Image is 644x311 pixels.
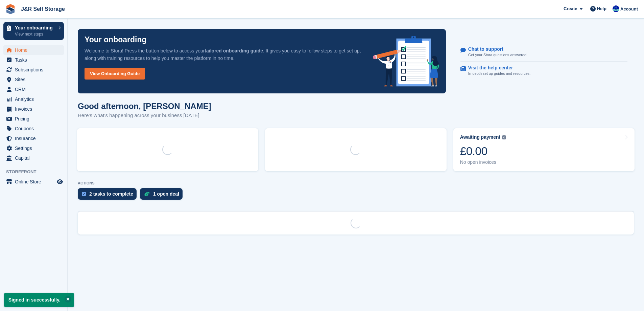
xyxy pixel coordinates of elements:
a: 2 tasks to complete [78,188,140,203]
div: 2 tasks to complete [89,191,133,197]
a: menu [3,124,64,133]
a: menu [3,75,64,84]
span: Account [620,6,638,13]
img: onboarding-info-6c161a55d2c0e0a8cae90662b2fe09162a5109e8cc188191df67fb4f79e88e88.svg [373,36,439,87]
div: No open invoices [460,159,506,165]
span: Storefront [6,169,67,175]
p: View next steps [15,31,55,37]
p: Chat to support [468,46,522,52]
p: Visit the help center [468,65,525,71]
span: Capital [15,153,55,163]
img: Steve Revell [613,5,619,12]
a: menu [3,134,64,143]
span: Insurance [15,134,55,143]
a: 1 open deal [140,188,186,203]
a: menu [3,94,64,104]
a: Awaiting payment £0.00 No open invoices [453,128,635,171]
span: Settings [15,143,55,153]
span: Help [597,5,606,12]
span: Home [15,45,55,55]
p: Here's what's happening across your business [DATE] [78,112,211,119]
div: £0.00 [460,144,506,158]
p: Welcome to Stora! Press the button below to access your . It gives you easy to follow steps to ge... [85,47,362,62]
span: Analytics [15,94,55,104]
img: icon-info-grey-7440780725fd019a000dd9b08b2336e03edf1995a4989e88bcd33f0948082b44.svg [502,135,506,139]
a: Chat to support Get your Stora questions answered. [460,43,627,62]
div: 1 open deal [153,191,179,197]
span: Online Store [15,177,55,186]
a: menu [3,143,64,153]
span: Invoices [15,104,55,114]
span: Coupons [15,124,55,133]
span: CRM [15,85,55,94]
h1: Good afternoon, [PERSON_NAME] [78,102,211,111]
p: Your onboarding [85,36,147,44]
img: task-75834270c22a3079a89374b754ae025e5fb1db73e45f91037f5363f120a921f8.svg [82,192,86,196]
strong: tailored onboarding guide [205,48,263,53]
span: Sites [15,75,55,84]
a: menu [3,177,64,186]
p: Your onboarding [15,25,55,30]
p: In-depth set up guides and resources. [468,71,531,76]
img: stora-icon-8386f47178a22dfd0bd8f6a31ec36ba5ce8667c1dd55bd0f319d3a0aa187defe.svg [5,4,16,14]
a: Preview store [56,178,64,186]
span: Tasks [15,55,55,65]
a: Visit the help center In-depth set up guides and resources. [460,62,627,80]
a: menu [3,45,64,55]
div: Awaiting payment [460,134,501,140]
a: menu [3,153,64,163]
span: Pricing [15,114,55,124]
img: deal-1b604bf984904fb50ccaf53a9ad4b4a5d6e5aea283cecdc64d6e3604feb123c2.svg [144,192,150,196]
span: Subscriptions [15,65,55,74]
p: Get your Stora questions answered. [468,52,527,58]
a: menu [3,104,64,114]
a: menu [3,114,64,124]
a: View Onboarding Guide [85,68,145,80]
a: Your onboarding View next steps [3,22,64,40]
span: Create [564,5,577,12]
a: menu [3,65,64,74]
a: menu [3,55,64,65]
p: Signed in successfully. [4,293,74,307]
a: menu [3,85,64,94]
p: ACTIONS [78,181,634,185]
a: J&R Self Storage [18,3,68,15]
